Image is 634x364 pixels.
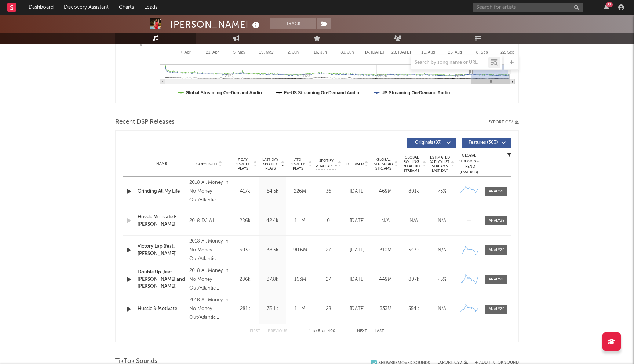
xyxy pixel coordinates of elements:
[284,90,360,95] text: Ex-US Streaming On-Demand Audio
[233,157,252,171] span: 7 Day Spotify Plays
[189,237,229,263] div: 2018 All Money In No Money Out/Atlantic Recording Corporation for the [GEOGRAPHIC_DATA] and WEA I...
[233,276,257,283] div: 286k
[233,188,257,195] div: 417k
[189,216,229,225] div: 2018 DJ A1
[373,188,398,195] div: 469M
[138,161,186,167] div: Name
[606,2,613,7] div: 23
[233,217,257,225] div: 286k
[322,330,326,333] span: of
[430,247,454,254] div: N/A
[411,60,488,66] input: Search by song name or URL
[186,90,262,95] text: Global Streaming On-Demand Audio
[268,329,287,333] button: Previous
[138,243,186,257] a: Victory Lap (feat. [PERSON_NAME])
[604,4,609,10] button: 23
[314,50,327,54] text: 16. Jun
[316,188,341,195] div: 36
[170,18,261,30] div: [PERSON_NAME]
[138,269,186,290] a: Double Up (feat. [PERSON_NAME] and [PERSON_NAME])
[138,305,186,313] a: Hussle & Motivate
[233,305,257,313] div: 281k
[488,120,519,124] button: Export CSV
[189,266,229,293] div: 2018 All Money In No Money Out/Atlantic Recording Corporation for the [GEOGRAPHIC_DATA] and WEA I...
[421,50,435,54] text: 11. Aug
[316,217,341,225] div: 0
[115,118,175,127] span: Recent DSP Releases
[381,90,450,95] text: US Streaming On-Demand Audio
[345,276,369,283] div: [DATE]
[260,305,284,313] div: 35.1k
[288,305,312,313] div: 111M
[401,276,426,283] div: 807k
[448,50,462,54] text: 25. Aug
[373,247,398,254] div: 310M
[391,50,411,54] text: 28. [DATE]
[340,50,354,54] text: 30. Jun
[401,247,426,254] div: 547k
[260,276,284,283] div: 37.8k
[430,305,454,313] div: N/A
[196,162,218,166] span: Copyright
[373,305,398,313] div: 333M
[373,217,398,225] div: N/A
[189,296,229,322] div: 2018 All Money In No Money Out/Atlantic Recording Corporation for the [GEOGRAPHIC_DATA] and WEA I...
[346,162,364,166] span: Released
[458,153,480,175] div: Global Streaming Trend (Last 60D)
[345,247,369,254] div: [DATE]
[233,247,257,254] div: 303k
[407,138,456,148] button: Originals(97)
[302,327,342,336] div: 1 5 400
[473,3,583,12] input: Search for artists
[373,276,398,283] div: 449M
[260,217,284,225] div: 42.4k
[500,50,514,54] text: 22. Sep
[316,158,337,169] span: Spotify Popularity
[288,247,312,254] div: 90.6M
[288,157,307,171] span: ATD Spotify Plays
[288,217,312,225] div: 111M
[138,214,186,228] a: Hussle Motivate FT. [PERSON_NAME]
[316,247,341,254] div: 27
[288,50,299,54] text: 2. Jun
[401,305,426,313] div: 554k
[250,329,260,333] button: First
[364,50,384,54] text: 14. [DATE]
[316,276,341,283] div: 27
[430,188,454,195] div: <5%
[140,42,142,47] text: 0
[233,50,246,54] text: 5. May
[180,50,191,54] text: 7. Apr
[401,188,426,195] div: 801k
[345,217,369,225] div: [DATE]
[189,178,229,205] div: 2018 All Money In No Money Out/Atlantic Recording Corporation for the [GEOGRAPHIC_DATA] and WEA I...
[206,50,219,54] text: 21. Apr
[375,329,384,333] button: Last
[259,50,274,54] text: 19. May
[270,18,316,29] button: Track
[138,188,186,195] a: Grinding All My Life
[462,138,511,148] button: Features(303)
[401,155,422,173] span: Global Rolling 7D Audio Streams
[312,330,317,333] span: to
[288,188,312,195] div: 226M
[411,141,445,145] span: Originals ( 97 )
[288,276,312,283] div: 163M
[430,155,450,173] span: Estimated % Playlist Streams Last Day
[260,188,284,195] div: 54.5k
[260,247,284,254] div: 38.5k
[345,305,369,313] div: [DATE]
[476,50,488,54] text: 8. Sep
[357,329,367,333] button: Next
[260,157,280,171] span: Last Day Spotify Plays
[401,217,426,225] div: N/A
[466,141,500,145] span: Features ( 303 )
[430,217,454,225] div: N/A
[430,276,454,283] div: <5%
[373,157,393,171] span: Global ATD Audio Streams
